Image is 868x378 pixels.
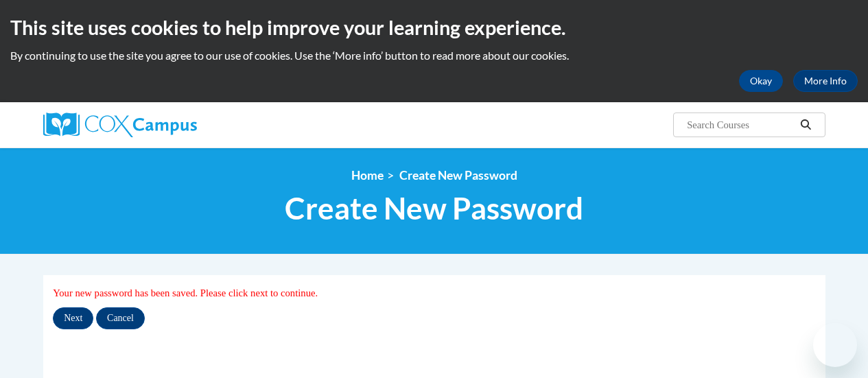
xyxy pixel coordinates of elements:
[793,70,858,92] a: More Info
[739,70,783,92] button: Okay
[43,113,197,137] img: Cox Campus
[43,113,290,137] a: Cox Campus
[53,307,93,329] input: Next
[351,168,384,182] a: Home
[813,323,857,367] iframe: Button to launch messaging window
[10,48,858,63] p: By continuing to use the site you agree to our use of cookies. Use the ‘More info’ button to read...
[285,190,583,226] span: Create New Password
[10,14,858,41] h2: This site uses cookies to help improve your learning experience.
[685,117,795,133] input: Search Courses
[96,307,145,329] input: Cancel
[795,117,816,133] button: Search
[399,168,517,182] span: Create New Password
[53,287,318,298] span: Your new password has been saved. Please click next to continue.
